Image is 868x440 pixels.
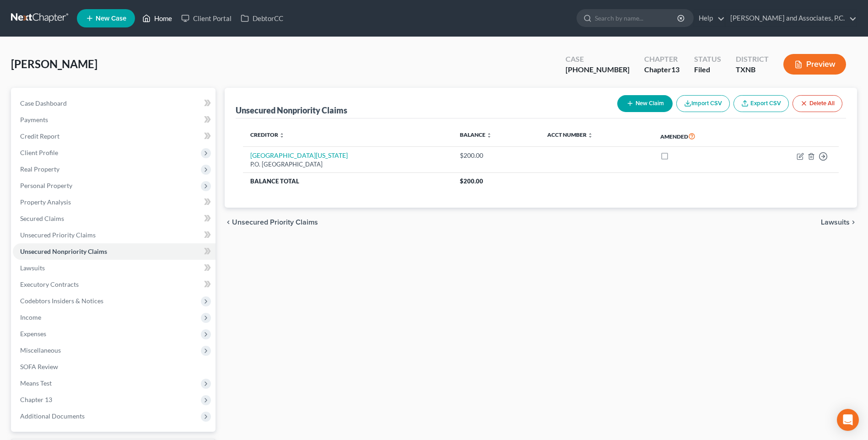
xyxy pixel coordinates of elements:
[676,95,730,112] button: Import CSV
[20,297,103,305] span: Codebtors Insiders & Notices
[644,64,679,75] div: Chapter
[20,379,52,387] span: Means Test
[821,219,857,226] button: Lawsuits chevron_right
[13,128,216,145] a: Credit Report
[20,215,64,222] span: Secured Claims
[736,54,769,64] div: District
[20,264,45,272] span: Lawsuits
[225,219,318,226] button: chevron_left Unsecured Priority Claims
[13,243,216,260] a: Unsecured Nonpriority Claims
[617,95,673,112] button: New Claim
[694,10,725,27] a: Help
[20,412,85,420] span: Additional Documents
[13,112,216,128] a: Payments
[20,149,58,156] span: Client Profile
[837,409,859,431] div: Open Intercom Messenger
[11,57,97,70] span: [PERSON_NAME]
[694,64,721,75] div: Filed
[694,54,721,64] div: Status
[588,133,593,138] i: unfold_more
[783,54,846,75] button: Preview
[13,260,216,276] a: Lawsuits
[460,177,483,185] span: $200.00
[236,105,347,116] div: Unsecured Nonpriority Claims
[13,359,216,375] a: SOFA Review
[20,313,41,321] span: Income
[20,182,72,189] span: Personal Property
[20,346,61,354] span: Miscellaneous
[20,280,79,288] span: Executory Contracts
[232,219,318,226] span: Unsecured Priority Claims
[225,219,232,226] i: chevron_left
[20,165,59,173] span: Real Property
[793,95,842,112] button: Delete All
[595,10,679,27] input: Search by name...
[20,330,46,338] span: Expenses
[250,131,285,138] a: Creditor unfold_more
[250,151,348,159] a: [GEOGRAPHIC_DATA][US_STATE]
[138,10,177,27] a: Home
[13,95,216,112] a: Case Dashboard
[460,131,492,138] a: Balance unfold_more
[236,10,288,27] a: DebtorCC
[460,151,533,160] div: $200.00
[644,54,679,64] div: Chapter
[653,126,746,147] th: Amended
[547,131,593,138] a: Acct Number unfold_more
[726,10,857,27] a: [PERSON_NAME] and Associates, P.C.
[13,276,216,293] a: Executory Contracts
[671,65,679,74] span: 13
[20,247,107,255] span: Unsecured Nonpriority Claims
[243,173,453,189] th: Balance Total
[733,95,789,112] a: Export CSV
[20,132,59,140] span: Credit Report
[279,133,285,138] i: unfold_more
[20,231,96,239] span: Unsecured Priority Claims
[96,15,126,22] span: New Case
[250,160,445,169] div: P.O. [GEOGRAPHIC_DATA]
[13,210,216,227] a: Secured Claims
[13,227,216,243] a: Unsecured Priority Claims
[13,194,216,210] a: Property Analysis
[486,133,492,138] i: unfold_more
[20,363,58,370] span: SOFA Review
[20,396,52,403] span: Chapter 13
[177,10,236,27] a: Client Portal
[566,64,630,75] div: [PHONE_NUMBER]
[20,116,48,123] span: Payments
[20,198,71,206] span: Property Analysis
[20,99,67,107] span: Case Dashboard
[566,54,630,64] div: Case
[850,219,857,226] i: chevron_right
[821,219,850,226] span: Lawsuits
[736,64,769,75] div: TXNB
